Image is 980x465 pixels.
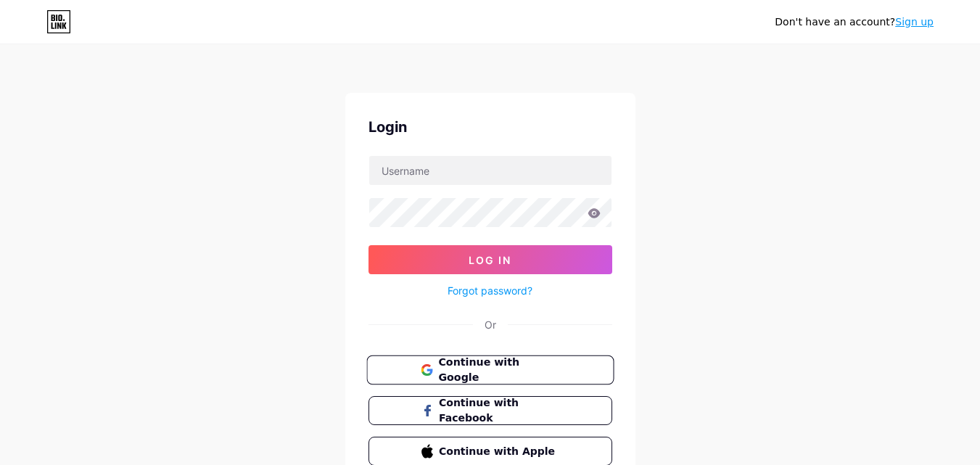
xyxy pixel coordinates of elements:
[368,355,612,384] a: Continue with Google
[368,116,612,138] div: Login
[438,355,559,386] span: Continue with Google
[469,254,511,266] span: Log In
[369,156,612,185] input: Username
[439,395,559,426] span: Continue with Facebook
[368,396,612,425] button: Continue with Facebook
[895,16,934,28] a: Sign up
[485,317,496,332] div: Or
[366,355,614,385] button: Continue with Google
[448,283,532,298] a: Forgot password?
[439,444,559,459] span: Continue with Apple
[368,245,612,274] button: Log In
[775,15,934,30] div: Don't have an account?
